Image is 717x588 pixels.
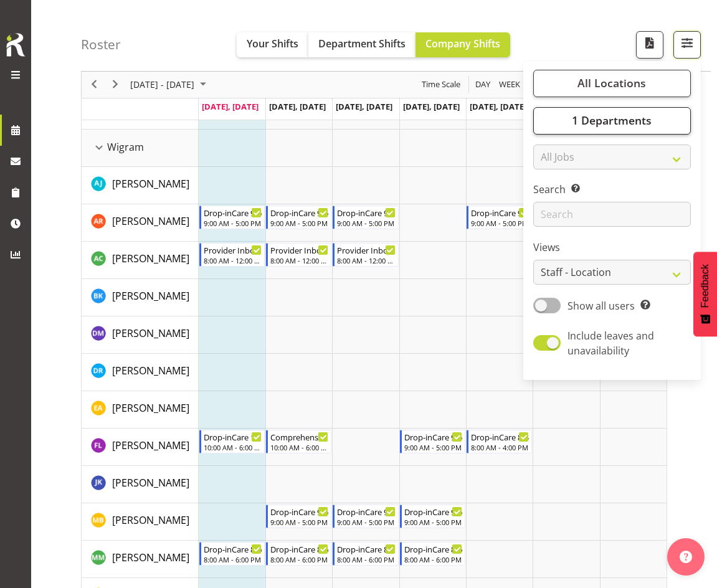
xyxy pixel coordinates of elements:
a: [PERSON_NAME] [112,326,189,341]
span: [PERSON_NAME] [112,364,189,377]
span: [DATE] - [DATE] [129,77,196,93]
div: 9:00 AM - 5:00 PM [337,218,395,228]
span: [PERSON_NAME] [112,252,189,265]
div: Felize Lacson"s event - Drop-inCare 10-6 Begin From Monday, August 11, 2025 at 10:00:00 AM GMT+12... [199,430,265,453]
button: Time Scale [420,77,463,93]
span: Week [498,77,521,93]
div: Matthew Brewer"s event - Drop-inCare 9-5 Begin From Thursday, August 14, 2025 at 9:00:00 AM GMT+1... [400,505,465,528]
div: Drop-inCare 8-6 [270,543,328,555]
div: Drop-inCare 9-5 [337,505,395,518]
div: Matthew Mckenzie"s event - Drop-inCare 8-6 Begin From Monday, August 11, 2025 at 8:00:00 AM GMT+1... [199,542,265,566]
button: All Locations [533,70,691,97]
div: 8:00 AM - 6:00 PM [404,554,462,564]
span: [DATE], [DATE] [202,101,259,112]
div: 8:00 AM - 6:00 PM [337,554,395,564]
div: Matthew Mckenzie"s event - Drop-inCare 8-6 Begin From Tuesday, August 12, 2025 at 8:00:00 AM GMT+... [266,542,331,566]
div: Andrea Ramirez"s event - Drop-inCare 9-5 Begin From Monday, August 11, 2025 at 9:00:00 AM GMT+12:... [199,206,265,229]
div: 9:00 AM - 5:00 PM [270,218,328,228]
td: Wigram resource [82,130,199,167]
button: Timeline Day [473,77,493,93]
a: [PERSON_NAME] [112,550,189,565]
span: Show all users [567,299,635,313]
td: Andrea Ramirez resource [82,204,199,242]
div: 8:00 AM - 4:00 PM [471,442,529,452]
div: 10:00 AM - 6:00 PM [204,442,262,452]
span: 1 Departments [572,113,652,128]
td: AJ Jones resource [82,167,199,204]
div: Andrew Casburn"s event - Provider Inbox Management Begin From Tuesday, August 12, 2025 at 8:00:00... [266,243,331,267]
div: 9:00 AM - 5:00 PM [270,517,328,527]
div: Drop-inCare 9-5 [404,505,462,518]
a: [PERSON_NAME] [112,363,189,378]
div: 8:00 AM - 6:00 PM [204,554,262,564]
button: August 2025 [128,77,212,93]
div: Andrea Ramirez"s event - Drop-inCare 9-5 Begin From Tuesday, August 12, 2025 at 9:00:00 AM GMT+12... [266,206,331,229]
button: Timeline Week [497,77,523,93]
img: help-xxl-2.png [680,551,692,563]
td: Matthew Mckenzie resource [82,541,199,578]
button: Company Shifts [415,32,510,57]
a: [PERSON_NAME] [112,251,189,266]
div: Felize Lacson"s event - Drop-inCare 8-4 Begin From Friday, August 15, 2025 at 8:00:00 AM GMT+12:0... [467,430,532,453]
span: [PERSON_NAME] [112,214,189,228]
button: Department Shifts [308,32,415,57]
div: Matthew Brewer"s event - Drop-inCare 9-5 Begin From Wednesday, August 13, 2025 at 9:00:00 AM GMT+... [333,505,398,528]
button: Previous [86,77,103,93]
div: Drop-inCare 8-6 [337,543,395,555]
input: Search [533,202,691,227]
span: Wigram [107,140,144,154]
button: Your Shifts [237,32,308,57]
td: Brian Ko resource [82,279,199,316]
span: Time Scale [420,77,462,93]
button: 1 Departments [533,107,691,135]
span: [DATE], [DATE] [336,101,392,112]
div: Andrea Ramirez"s event - Drop-inCare 9-5 Begin From Wednesday, August 13, 2025 at 9:00:00 AM GMT+... [333,206,398,229]
div: Andrew Casburn"s event - Provider Inbox Management Begin From Monday, August 11, 2025 at 8:00:00 ... [199,243,265,267]
div: Drop-inCare 9-5 [270,505,328,518]
span: [PERSON_NAME] [112,289,189,303]
div: Matthew Brewer"s event - Drop-inCare 9-5 Begin From Tuesday, August 12, 2025 at 9:00:00 AM GMT+12... [266,505,331,528]
td: Andrew Casburn resource [82,242,199,279]
a: [PERSON_NAME] [112,401,189,415]
label: Search [533,183,691,197]
span: [PERSON_NAME] [112,439,189,452]
button: Next [107,77,124,93]
div: 9:00 AM - 5:00 PM [404,517,462,527]
div: 9:00 AM - 5:00 PM [471,218,529,228]
div: Felize Lacson"s event - Comprehensive Consult 10-6 Begin From Tuesday, August 12, 2025 at 10:00:0... [266,430,331,453]
span: Day [474,77,491,93]
div: next period [105,72,126,98]
div: Felize Lacson"s event - Drop-inCare 9-5 Begin From Thursday, August 14, 2025 at 9:00:00 AM GMT+12... [400,430,465,453]
td: Deepti Mahajan resource [82,316,199,354]
div: Provider Inbox Management [337,244,395,256]
div: Andrea Ramirez"s event - Drop-inCare 9-5 Begin From Friday, August 15, 2025 at 9:00:00 AM GMT+12:... [467,206,532,229]
div: August 11 - 17, 2025 [126,72,214,98]
button: Feedback - Show survey [693,252,717,336]
div: Drop-inCare 8-4 [471,430,529,443]
td: Ena Advincula resource [82,391,199,429]
div: 9:00 AM - 5:00 PM [204,218,262,228]
div: Drop-inCare 9-5 [404,430,462,443]
td: Felize Lacson resource [82,429,199,466]
h4: Roster [81,37,121,52]
div: previous period [83,72,105,98]
div: Drop-inCare 9-5 [471,206,529,219]
a: [PERSON_NAME] [112,176,189,191]
span: [DATE], [DATE] [470,101,526,112]
div: 8:00 AM - 12:00 PM [204,255,262,265]
button: Download a PDF of the roster according to the set date range. [636,31,663,59]
div: 8:00 AM - 12:00 PM [270,255,328,265]
span: [DATE], [DATE] [403,101,460,112]
span: Company Shifts [425,37,500,50]
a: [PERSON_NAME] [112,288,189,303]
div: 8:00 AM - 6:00 PM [270,554,328,564]
div: Drop-inCare 8-6 [204,543,262,555]
div: 9:00 AM - 5:00 PM [337,517,395,527]
span: [PERSON_NAME] [112,326,189,340]
a: [PERSON_NAME] [112,438,189,453]
td: John Ko resource [82,466,199,503]
span: Include leaves and unavailability [567,329,654,358]
a: [PERSON_NAME] [112,214,189,229]
div: Matthew Mckenzie"s event - Drop-inCare 8-6 Begin From Thursday, August 14, 2025 at 8:00:00 AM GMT... [400,542,465,566]
span: Feedback [700,264,711,308]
